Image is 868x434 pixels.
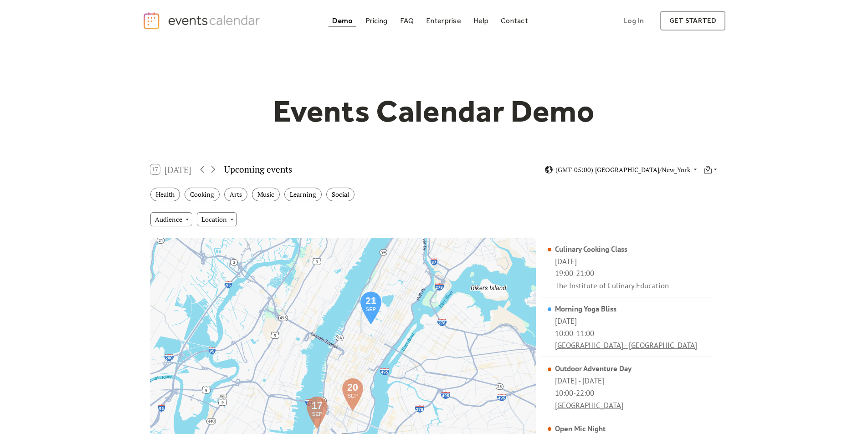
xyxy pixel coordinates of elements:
[259,92,609,130] h1: Events Calendar Demo
[501,18,528,23] div: Contact
[332,18,353,23] div: Demo
[426,18,461,23] div: Enterprise
[422,15,464,27] a: Enterprise
[362,15,391,27] a: Pricing
[470,15,492,27] a: Help
[660,11,725,31] a: get started
[329,15,357,27] a: Demo
[400,18,414,23] div: FAQ
[473,18,488,23] div: Help
[614,11,653,31] a: Log In
[396,15,418,27] a: FAQ
[497,15,532,27] a: Contact
[365,18,388,23] div: Pricing
[143,11,263,30] a: home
